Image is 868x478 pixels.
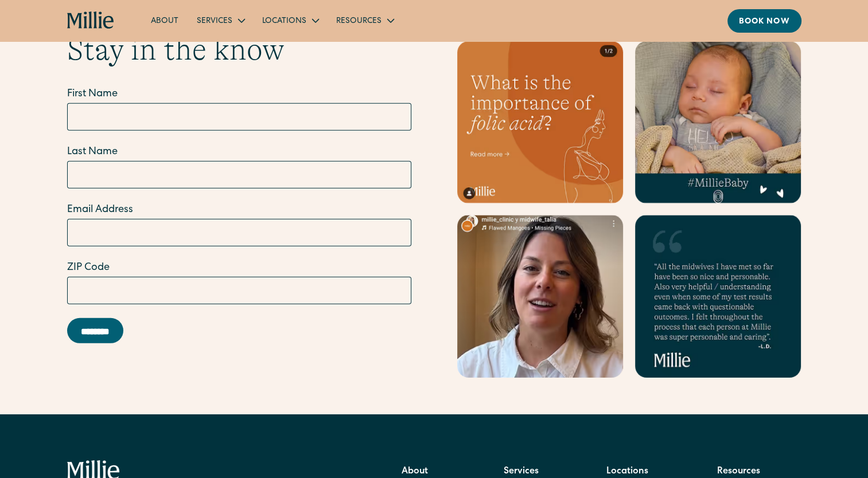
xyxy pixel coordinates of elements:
div: Resources [327,11,402,30]
div: Locations [262,15,306,28]
strong: Resources [717,467,760,476]
form: Email Form [67,87,411,343]
a: About [142,11,188,30]
label: Email Address [67,202,411,218]
label: First Name [67,87,411,102]
strong: Services [504,467,539,476]
div: Services [197,15,232,28]
h2: Stay in the know [67,32,411,68]
strong: Locations [606,467,648,476]
div: Book now [739,16,790,28]
label: Last Name [67,144,411,160]
div: Resources [336,15,382,28]
div: Locations [253,11,327,30]
a: home [67,11,115,30]
div: Services [188,11,253,30]
a: Book now [727,9,801,33]
label: ZIP Code [67,260,411,276]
